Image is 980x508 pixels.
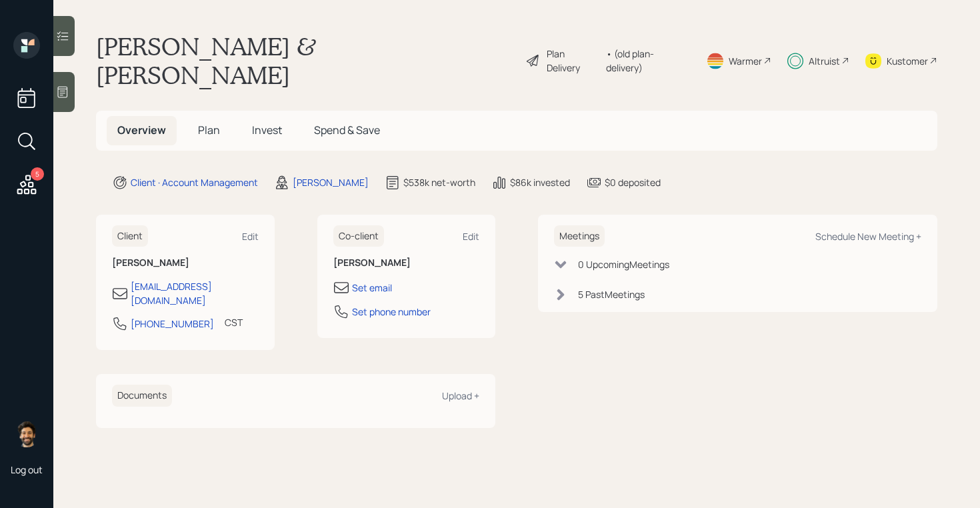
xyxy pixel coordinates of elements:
[96,32,515,89] h1: [PERSON_NAME] & [PERSON_NAME]
[605,175,661,189] div: $0 deposited
[442,389,479,402] div: Upload +
[729,54,762,68] div: Warmer
[554,225,605,247] h6: Meetings
[314,123,380,137] span: Spend & Save
[252,123,282,137] span: Invest
[112,257,259,269] h6: [PERSON_NAME]
[403,175,475,189] div: $538k net-worth
[293,175,369,189] div: [PERSON_NAME]
[131,317,214,331] div: [PHONE_NUMBER]
[606,47,690,75] div: • (old plan-delivery)
[11,463,43,476] div: Log out
[578,287,645,301] div: 5 Past Meeting s
[333,225,384,247] h6: Co-client
[809,54,840,68] div: Altruist
[352,305,431,319] div: Set phone number
[112,225,148,247] h6: Client
[547,47,599,75] div: Plan Delivery
[510,175,570,189] div: $86k invested
[31,167,44,181] div: 5
[352,281,392,295] div: Set email
[225,315,243,329] div: CST
[242,230,259,243] div: Edit
[198,123,220,137] span: Plan
[13,421,40,447] img: eric-schwartz-headshot.png
[887,54,928,68] div: Kustomer
[333,257,480,269] h6: [PERSON_NAME]
[117,123,166,137] span: Overview
[815,230,921,243] div: Schedule New Meeting +
[131,279,259,307] div: [EMAIL_ADDRESS][DOMAIN_NAME]
[578,257,669,271] div: 0 Upcoming Meeting s
[131,175,258,189] div: Client · Account Management
[112,385,172,407] h6: Documents
[463,230,479,243] div: Edit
